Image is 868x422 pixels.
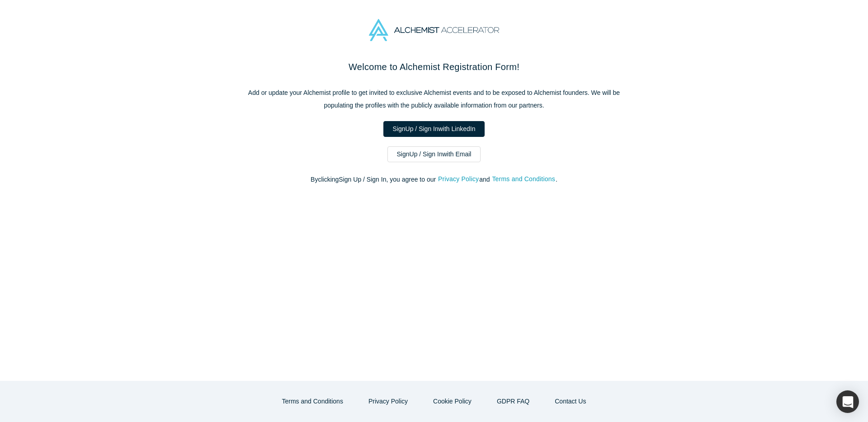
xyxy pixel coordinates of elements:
[545,394,595,409] button: Contact Us
[387,146,481,162] a: SignUp / Sign Inwith Email
[383,121,485,137] a: SignUp / Sign Inwith LinkedIn
[438,174,479,184] button: Privacy Policy
[369,19,499,41] img: Alchemist Accelerator Logo
[487,394,539,409] a: GDPR FAQ
[491,174,556,184] button: Terms and Conditions
[244,86,624,112] p: Add or update your Alchemist profile to get invited to exclusive Alchemist events and to be expos...
[424,394,481,409] button: Cookie Policy
[244,175,624,184] p: By clicking Sign Up / Sign In , you agree to our and .
[359,394,417,409] button: Privacy Policy
[273,394,353,409] button: Terms and Conditions
[244,60,624,74] h2: Welcome to Alchemist Registration Form!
